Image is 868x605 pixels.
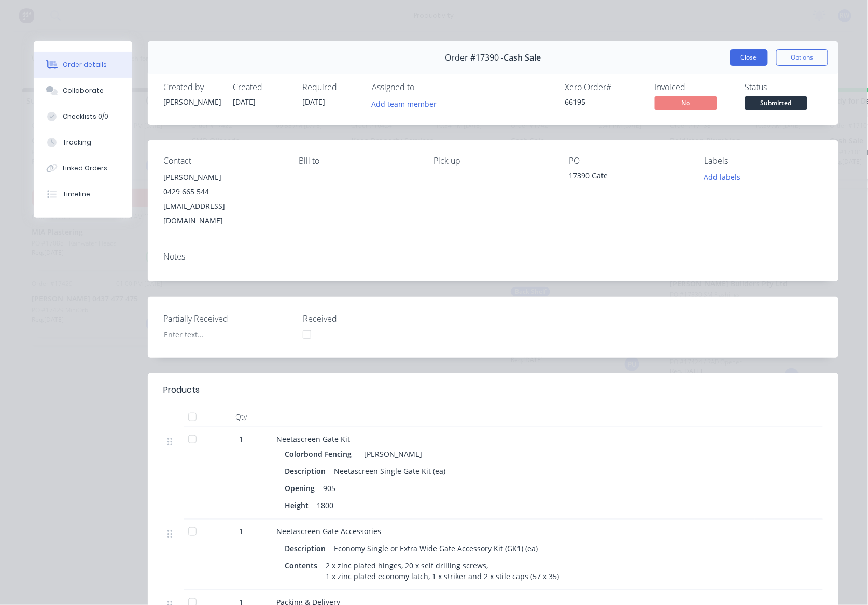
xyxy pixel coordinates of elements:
[163,156,282,166] div: Contact
[730,49,768,66] button: Close
[63,86,104,95] div: Collaborate
[745,96,807,109] span: Submitted
[776,49,828,66] button: Options
[565,82,642,92] div: Xero Order #
[285,446,356,462] div: Colorbond Fencing
[34,181,132,207] button: Timeline
[163,170,282,184] div: [PERSON_NAME]
[569,156,688,166] div: PO
[34,155,132,181] button: Linked Orders
[63,138,91,147] div: Tracking
[303,312,432,325] label: Received
[704,156,823,166] div: Labels
[434,156,553,166] div: Pick up
[330,541,542,556] div: Economy Single or Extra Wide Gate Accessory Kit (GK1) (ea)
[330,464,450,479] div: Neetascreen Single Gate Kit (ea)
[445,53,504,63] span: Order #17390 -
[313,498,338,513] div: 1800
[285,498,313,513] div: Height
[163,184,282,199] div: 0429 665 544
[360,446,422,462] div: [PERSON_NAME]
[285,558,321,573] div: Contents
[302,82,359,92] div: Required
[163,384,200,396] div: Products
[285,541,330,556] div: Description
[239,434,243,444] span: 1
[34,104,132,129] button: Checklists 0/0
[210,407,272,427] div: Qty
[319,481,340,496] div: 905
[299,156,417,166] div: Bill to
[276,526,381,536] span: Neetascreen Gate Accessories
[372,96,442,110] button: Add team member
[655,82,733,92] div: Invoiced
[163,312,293,325] label: Partially Received
[239,526,243,537] span: 1
[285,464,330,479] div: Description
[233,82,290,92] div: Created
[163,96,220,107] div: [PERSON_NAME]
[163,252,823,262] div: Notes
[372,82,475,92] div: Assigned to
[34,129,132,155] button: Tracking
[366,96,442,110] button: Add team member
[63,112,108,121] div: Checklists 0/0
[163,170,282,228] div: [PERSON_NAME]0429 665 544[EMAIL_ADDRESS][DOMAIN_NAME]
[302,97,325,107] span: [DATE]
[745,96,807,112] button: Submitted
[504,53,541,63] span: Cash Sale
[569,170,688,184] div: 17390 Gate
[34,78,132,104] button: Collaborate
[233,97,256,107] span: [DATE]
[655,96,717,109] span: No
[63,60,107,69] div: Order details
[285,481,319,496] div: Opening
[321,558,563,584] div: 2 x zinc plated hinges, 20 x self drilling screws, 1 x zinc plated economy latch, 1 x striker and...
[163,82,220,92] div: Created by
[698,170,746,184] button: Add labels
[745,82,823,92] div: Status
[163,199,282,228] div: [EMAIL_ADDRESS][DOMAIN_NAME]
[63,164,107,173] div: Linked Orders
[276,434,350,444] span: Neetascreen Gate Kit
[63,190,90,199] div: Timeline
[34,52,132,78] button: Order details
[565,96,642,107] div: 66195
